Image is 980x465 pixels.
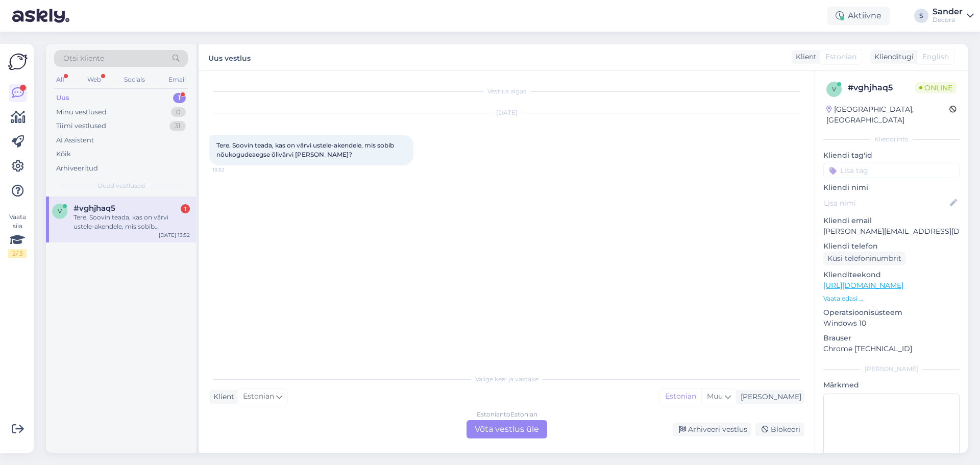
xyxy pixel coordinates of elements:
span: Tere. Soovin teada, kas on värvi ustele-akendele, mis sobib nõukogudeaegse õlivärvi [PERSON_NAME]? [216,141,396,158]
div: Arhiveeritud [56,163,98,174]
div: Email [166,73,188,86]
p: Chrome [TECHNICAL_ID] [823,344,960,354]
span: v [832,85,836,93]
div: # vghjhaq5 [848,82,915,94]
p: Kliendi nimi [823,182,960,193]
div: [GEOGRAPHIC_DATA], [GEOGRAPHIC_DATA] [826,104,949,126]
span: Muu [707,391,723,401]
div: Tere. Soovin teada, kas on värvi ustele-akendele, mis sobib nõukogudeaegse õlivärvi [PERSON_NAME]? [73,213,190,231]
div: Klient [792,52,817,62]
p: Klienditeekond [823,270,960,280]
p: Brauser [823,333,960,344]
p: Vaata edasi ... [823,294,960,303]
div: Vestlus algas [209,87,804,96]
div: Minu vestlused [56,107,107,117]
p: [PERSON_NAME][EMAIL_ADDRESS][DOMAIN_NAME] [823,226,960,237]
div: Vaata siia [8,212,27,258]
div: Tiimi vestlused [56,121,106,131]
p: Kliendi telefon [823,241,960,252]
span: v [58,207,62,215]
div: 2 / 3 [8,249,27,258]
div: [PERSON_NAME] [737,391,801,402]
div: Socials [122,73,147,86]
div: 1 [181,204,190,213]
div: Web [85,73,103,86]
div: Valige keel ja vastake [209,375,804,384]
span: English [922,52,949,62]
div: [DATE] [209,108,804,117]
p: Operatsioonisüsteem [823,307,960,318]
span: #vghjhaq5 [73,204,115,213]
div: [PERSON_NAME] [823,364,960,374]
p: Windows 10 [823,318,960,329]
div: AI Assistent [56,135,94,145]
label: Uus vestlus [208,50,251,64]
input: Lisa tag [823,163,960,178]
span: Online [915,82,957,93]
div: Sander [933,8,963,16]
span: Estonian [825,52,856,62]
div: Estonian to Estonian [477,410,537,419]
span: Uued vestlused [97,181,145,190]
input: Lisa nimi [824,198,948,209]
img: Askly Logo [8,52,28,71]
div: S [914,9,928,23]
div: Kõik [56,149,71,159]
div: Klienditugi [870,52,914,62]
div: Küsi telefoninumbrit [823,252,905,265]
div: 0 [171,107,186,117]
span: 13:52 [212,166,251,174]
div: Arhiveeri vestlus [673,423,751,436]
div: [DATE] 13:52 [159,231,190,239]
a: [URL][DOMAIN_NAME] [823,281,903,290]
div: Decora [933,16,963,24]
div: Kliendi info [823,135,960,144]
div: All [54,73,66,86]
div: 1 [173,93,186,103]
p: Kliendi email [823,215,960,226]
div: Uus [56,93,69,103]
div: Blokeeri [755,423,804,436]
p: Kliendi tag'id [823,150,960,161]
div: Estonian [660,389,701,404]
div: 31 [169,121,186,131]
a: SanderDecora [933,8,974,24]
div: Klient [209,391,234,402]
span: Estonian [243,391,274,402]
div: Võta vestlus üle [467,420,547,438]
span: Otsi kliente [63,53,104,64]
p: Märkmed [823,380,960,390]
div: Aktiivne [827,7,890,25]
